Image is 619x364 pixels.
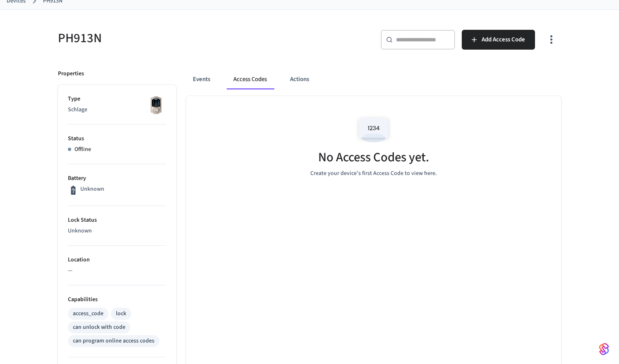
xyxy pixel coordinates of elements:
[68,256,166,264] p: Location
[318,149,429,166] h5: No Access Codes yet.
[68,266,166,275] p: —
[68,216,166,225] p: Lock Status
[73,323,125,332] div: can unlock with code
[482,34,525,45] span: Add Access Code
[310,169,437,178] p: Create your device's first Access Code to view here.
[186,69,217,89] button: Events
[74,145,91,154] p: Offline
[68,295,166,304] p: Capabilities
[68,174,166,183] p: Battery
[116,309,126,318] div: lock
[186,69,561,89] div: ant example
[80,185,104,194] p: Unknown
[227,69,274,89] button: Access Codes
[58,30,305,47] h5: PH913N
[73,337,154,345] div: can program online access codes
[58,69,84,78] p: Properties
[68,227,166,235] p: Unknown
[599,342,609,356] img: SeamLogoGradient.69752ec5.svg
[68,134,166,143] p: Status
[68,105,166,114] p: Schlage
[462,30,535,50] button: Add Access Code
[283,69,316,89] button: Actions
[73,309,103,318] div: access_code
[146,95,166,115] img: Schlage Sense Smart Deadbolt with Camelot Trim, Front
[355,113,392,148] img: Access Codes Empty State
[68,95,166,103] p: Type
